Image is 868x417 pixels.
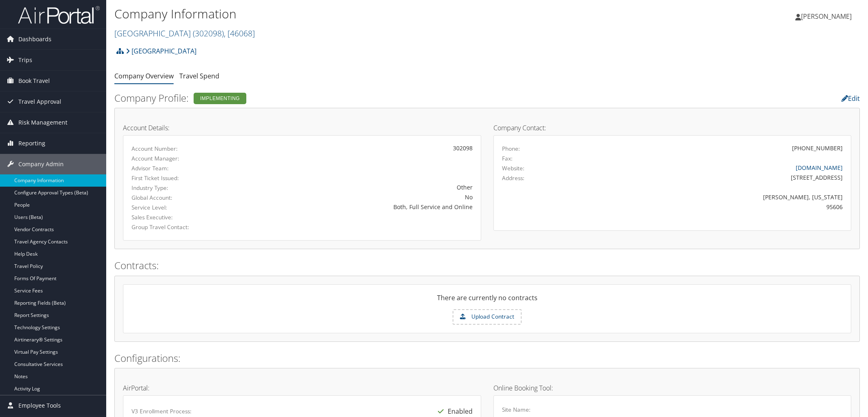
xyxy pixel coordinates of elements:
[18,71,50,91] span: Book Travel
[18,91,61,112] span: Travel Approval
[493,385,852,391] h4: Online Booking Tool:
[502,174,524,182] label: Address:
[493,125,852,131] h4: Company Contact:
[795,4,860,29] a: [PERSON_NAME]
[114,5,611,22] h1: Company Information
[502,164,524,172] label: Website:
[249,203,472,211] div: Both, Full Service and Online
[502,154,513,163] label: Fax:
[590,173,843,182] div: [STREET_ADDRESS]
[502,406,531,414] label: Site Name:
[132,213,237,221] label: Sales Executive:
[18,112,67,133] span: Risk Management
[193,28,224,39] span: ( 302098 )
[18,395,61,416] span: Employee Tools
[18,154,64,174] span: Company Admin
[132,203,237,212] label: Service Level:
[114,71,174,80] a: Company Overview
[179,71,219,80] a: Travel Spend
[18,5,100,25] img: airportal-logo.png
[796,164,843,172] a: [DOMAIN_NAME]
[249,144,472,152] div: 302098
[132,184,237,192] label: Industry Type:
[590,203,843,211] div: 95606
[249,183,472,192] div: Other
[132,407,192,415] label: V3 Enrollment Process:
[114,259,860,272] h2: Contracts:
[126,43,196,59] a: [GEOGRAPHIC_DATA]
[224,28,255,39] span: , [ 46068 ]
[132,164,237,172] label: Advisor Team:
[18,29,51,49] span: Dashboards
[132,223,237,231] label: Group Travel Contact:
[453,310,521,324] label: Upload Contract
[114,351,860,365] h2: Configurations:
[132,194,237,202] label: Global Account:
[841,94,860,103] a: Edit
[132,154,237,163] label: Account Manager:
[123,293,851,309] div: There are currently no contracts
[18,133,45,154] span: Reporting
[502,145,520,153] label: Phone:
[114,91,607,105] h2: Company Profile:
[123,125,481,131] h4: Account Details:
[249,193,472,201] div: No
[194,93,246,104] div: Implementing
[114,28,255,39] a: [GEOGRAPHIC_DATA]
[801,12,852,21] span: [PERSON_NAME]
[18,50,32,70] span: Trips
[792,144,843,152] div: [PHONE_NUMBER]
[132,174,237,182] label: First Ticket Issued:
[123,385,481,391] h4: AirPortal:
[590,193,843,201] div: [PERSON_NAME], [US_STATE]
[132,145,237,153] label: Account Number:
